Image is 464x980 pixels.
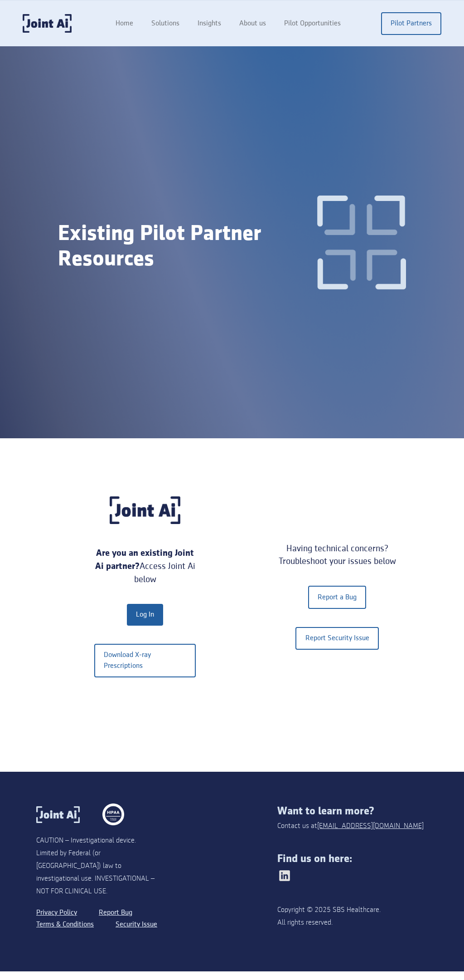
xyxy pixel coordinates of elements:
[94,644,196,677] a: Download X-ray Prescriptions
[188,15,230,32] a: Insights
[268,542,406,568] div: Having technical concerns? Troubleshoot your issues below
[317,821,424,832] a: [EMAIL_ADDRESS][DOMAIN_NAME]
[277,821,424,832] div: Contact us at
[142,15,188,32] a: Solutions
[116,919,157,931] a: Security Issue
[275,15,350,32] a: Pilot Opportunities
[295,627,378,650] a: Report Security Issue
[99,907,132,919] a: Report Bug
[36,907,77,919] a: Privacy Policy
[277,805,428,818] div: Want to learn more?
[58,221,317,272] div: Existing Pilot Partner Resources
[106,15,142,32] a: Home
[277,853,428,865] div: Find us on here:
[308,586,366,608] a: Report a Bug
[127,604,163,626] a: Log In
[230,15,275,32] a: About us
[23,14,72,33] a: home
[381,12,441,35] a: Pilot Partners
[94,547,196,586] div: Access Joint Ai below
[36,834,157,898] div: CAUTION – Investigational device. Limited by Federal (or [GEOGRAPHIC_DATA]) law to investigationa...
[277,904,382,929] div: Copyright © 2025 SBS Healthcare. All rights reserved.
[36,919,94,931] a: Terms & Conditions
[95,549,194,571] strong: Are you an existing Joint Ai partner?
